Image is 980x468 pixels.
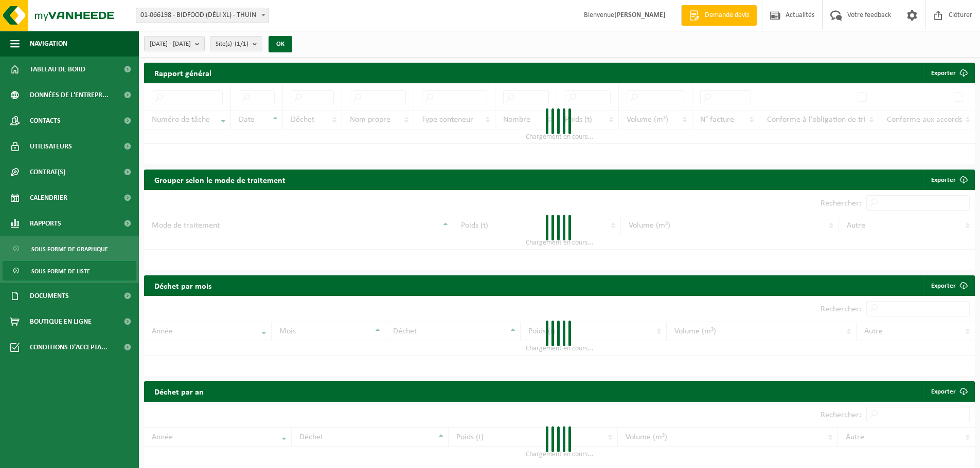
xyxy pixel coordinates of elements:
[269,36,292,52] button: OK
[30,134,72,159] span: Utilisateurs
[235,41,248,47] count: (1/1)
[150,36,191,52] span: [DATE] - [DATE]
[30,82,109,108] span: Données de l'entrepr...
[30,185,67,211] span: Calendrier
[216,36,248,52] span: Site(s)
[681,5,757,26] a: Demande devis
[30,108,61,134] span: Contacts
[210,36,262,51] button: Site(s)(1/1)
[3,261,136,280] a: Sous forme de liste
[923,381,974,402] a: Exporter
[923,275,974,296] a: Exporter
[144,36,205,51] button: [DATE] - [DATE]
[30,211,61,236] span: Rapports
[30,31,67,57] span: Navigation
[614,11,666,19] strong: [PERSON_NAME]
[31,261,90,281] span: Sous forme de liste
[136,8,269,23] span: 01-066198 - BIDFOOD (DÉLI XL) - THUIN
[923,63,974,83] button: Exporter
[136,8,269,23] span: 01-066198 - BIDFOOD (DÉLI XL) - THUIN
[144,63,222,83] h2: Rapport général
[3,239,136,258] a: Sous forme de graphique
[144,275,222,295] h2: Déchet par mois
[30,159,65,185] span: Contrat(s)
[30,283,69,309] span: Documents
[923,170,974,190] a: Exporter
[144,170,296,190] h2: Grouper selon le mode de traitement
[30,57,85,82] span: Tableau de bord
[144,381,214,401] h2: Déchet par an
[30,309,92,334] span: Boutique en ligne
[31,239,108,259] span: Sous forme de graphique
[30,334,108,360] span: Conditions d'accepta...
[702,10,752,21] span: Demande devis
